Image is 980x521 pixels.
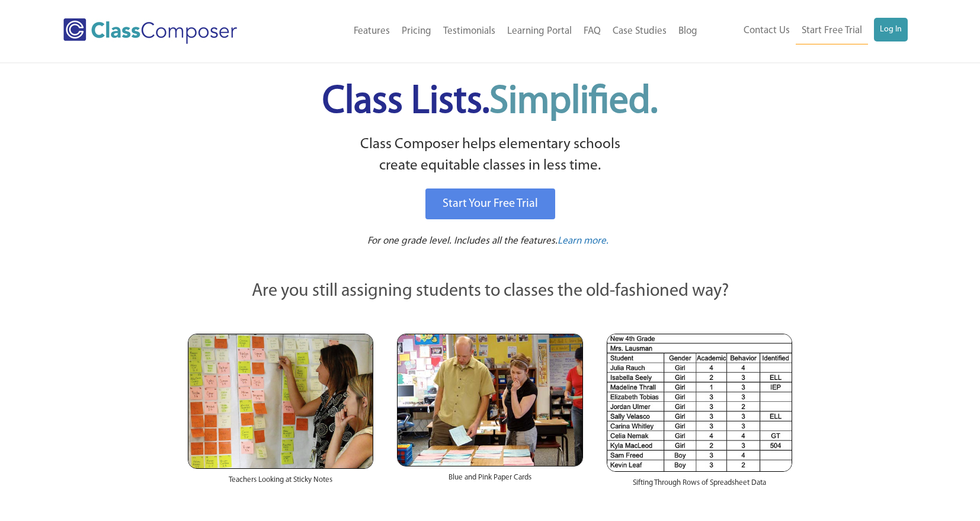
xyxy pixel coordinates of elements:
[188,469,373,497] div: Teachers Looking at Sticky Notes
[558,236,609,246] span: Learn more.
[874,18,908,41] a: Log In
[186,134,794,177] p: Class Composer helps elementary schools create equitable classes in less time.
[607,18,672,44] a: Case Studies
[607,334,792,472] img: Spreadsheets
[322,83,658,122] span: Class Lists.
[703,18,908,44] nav: Header Menu
[578,18,607,44] a: FAQ
[348,18,396,44] a: Features
[437,18,501,44] a: Testimonials
[558,234,609,249] a: Learn more.
[425,188,555,219] a: Start Your Free Trial
[286,18,703,44] nav: Header Menu
[396,18,437,44] a: Pricing
[367,236,558,246] span: For one grade level. Includes all the features.
[63,18,237,44] img: Class Composer
[738,18,796,44] a: Contact Us
[188,334,373,469] img: Teachers Looking at Sticky Notes
[188,279,792,305] p: Are you still assigning students to classes the old-fashioned way?
[397,334,582,466] img: Blue and Pink Paper Cards
[489,83,658,122] span: Simplified.
[501,18,578,44] a: Learning Portal
[443,198,538,210] span: Start Your Free Trial
[796,18,868,44] a: Start Free Trial
[397,466,582,495] div: Blue and Pink Paper Cards
[672,18,703,44] a: Blog
[607,472,792,500] div: Sifting Through Rows of Spreadsheet Data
